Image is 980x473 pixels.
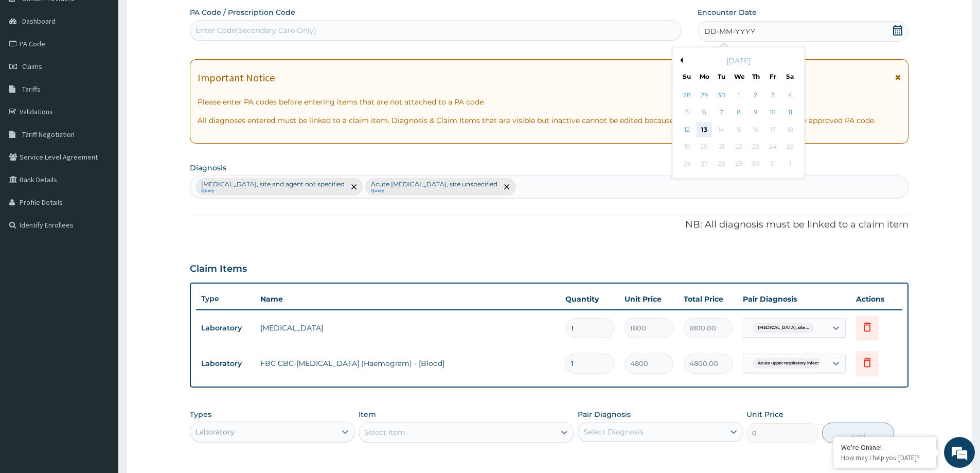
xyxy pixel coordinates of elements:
[680,87,695,103] div: Choose Sunday, September 28th, 2025
[502,182,511,191] span: remove selection option
[717,72,726,81] div: Tu
[680,139,695,154] div: Not available Sunday, October 19th, 2025
[697,105,712,120] div: Choose Monday, October 6th, 2025
[190,218,908,232] p: NB: All diagnosis must be linked to a claim item
[190,264,247,275] h3: Claim Items
[679,87,798,173] div: month 2025-10
[5,281,196,317] textarea: Type your message and hit 'Enter'
[731,122,746,137] div: Not available Wednesday, October 15th, 2025
[746,409,783,419] label: Unit Price
[201,188,345,194] small: Query
[201,180,345,188] p: [MEDICAL_DATA], site and agent not specified
[753,358,827,369] span: Acute upper respiratory infect...
[748,156,763,172] div: Not available Thursday, October 30th, 2025
[190,163,226,173] label: Diagnosis
[765,139,781,154] div: Not available Friday, October 24th, 2025
[680,122,695,137] div: Choose Sunday, October 12th, 2025
[619,289,679,309] th: Unit Price
[196,289,255,308] th: Type
[255,289,560,309] th: Name
[738,289,851,309] th: Pair Diagnosis
[734,72,743,81] div: We
[748,87,763,103] div: Choose Thursday, October 2nd, 2025
[748,122,763,137] div: Not available Thursday, October 16th, 2025
[731,139,746,154] div: Not available Wednesday, October 22nd, 2025
[714,122,729,137] div: Not available Tuesday, October 14th, 2025
[680,105,695,120] div: Choose Sunday, October 5th, 2025
[22,84,41,94] span: Tariffs
[765,156,781,172] div: Not available Friday, October 31st, 2025
[769,72,777,81] div: Fr
[697,139,712,154] div: Not available Monday, October 20th, 2025
[748,105,763,120] div: Choose Thursday, October 9th, 2025
[714,156,729,172] div: Not available Tuesday, October 28th, 2025
[822,423,894,443] button: Add
[752,72,760,81] div: Th
[54,58,173,71] div: Chat with us now
[765,122,781,137] div: Not available Friday, October 17th, 2025
[60,130,142,234] span: We're online!
[560,289,619,309] th: Quantity
[190,410,211,419] label: Types
[195,427,235,437] div: Laboratory
[782,139,798,154] div: Not available Saturday, October 25th, 2025
[782,122,798,137] div: Not available Saturday, October 18th, 2025
[714,87,729,103] div: Choose Tuesday, September 30th, 2025
[195,25,316,36] div: Enter Code(Secondary Care Only)
[698,7,757,17] label: Encounter Date
[19,51,42,77] img: d_794563401_company_1708531726252_794563401
[196,354,255,373] td: Laboratory
[748,139,763,154] div: Not available Thursday, October 23rd, 2025
[782,87,798,103] div: Choose Saturday, October 4th, 2025
[198,115,901,126] p: All diagnoses entered must be linked to a claim item. Diagnosis & Claim Items that are visible bu...
[731,105,746,120] div: Choose Wednesday, October 8th, 2025
[731,87,746,103] div: Choose Wednesday, October 1st, 2025
[782,156,798,172] div: Not available Saturday, November 1st, 2025
[190,7,295,17] label: PA Code / Prescription Code
[782,105,798,120] div: Choose Saturday, October 11th, 2025
[371,180,497,188] p: Acute [MEDICAL_DATA], site unspecified
[697,156,712,172] div: Not available Monday, October 27th, 2025
[678,58,683,63] button: Previous Month
[697,122,712,137] div: Choose Monday, October 13th, 2025
[169,5,193,30] div: Minimize live chat window
[255,353,560,374] td: FBC CBC-[MEDICAL_DATA] (Haemogram) - [Blood]
[22,16,56,26] span: Dashboard
[198,97,901,107] p: Please enter PA codes before entering items that are not attached to a PA code
[578,409,631,419] label: Pair Diagnosis
[364,427,405,437] div: Select Item
[714,139,729,154] div: Not available Tuesday, October 21st, 2025
[714,105,729,120] div: Choose Tuesday, October 7th, 2025
[704,26,755,37] span: DD-MM-YYYY
[255,318,560,338] td: [MEDICAL_DATA]
[680,156,695,172] div: Not available Sunday, October 26th, 2025
[196,319,255,338] td: Laboratory
[349,182,359,191] span: remove selection option
[765,105,781,120] div: Choose Friday, October 10th, 2025
[583,427,644,437] div: Select Diagnosis
[786,72,795,81] div: Sa
[753,323,814,333] span: [MEDICAL_DATA], site ...
[841,443,929,452] div: We're Online!
[765,87,781,103] div: Choose Friday, October 3rd, 2025
[359,409,376,419] label: Item
[697,87,712,103] div: Choose Monday, September 29th, 2025
[851,289,902,309] th: Actions
[731,156,746,172] div: Not available Wednesday, October 29th, 2025
[676,56,800,66] div: [DATE]
[371,188,497,194] small: Query
[198,72,275,83] h1: Important Notice
[22,130,75,139] span: Tariff Negotiation
[683,72,691,81] div: Su
[841,453,929,462] p: How may I help you today?
[700,72,709,81] div: Mo
[679,289,738,309] th: Total Price
[22,62,42,71] span: Claims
